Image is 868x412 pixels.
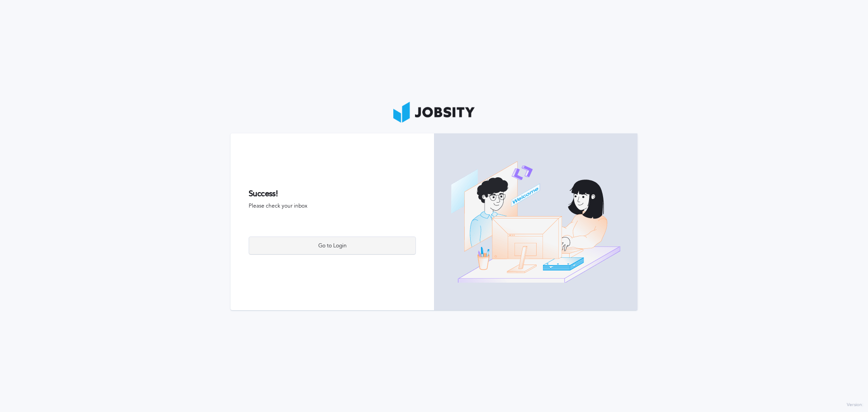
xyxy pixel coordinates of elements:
button: Go to Login [249,237,416,255]
label: Version: [847,403,863,408]
h2: Success! [249,189,416,199]
span: Please check your inbox [249,203,416,209]
div: Go to Login [249,237,415,255]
